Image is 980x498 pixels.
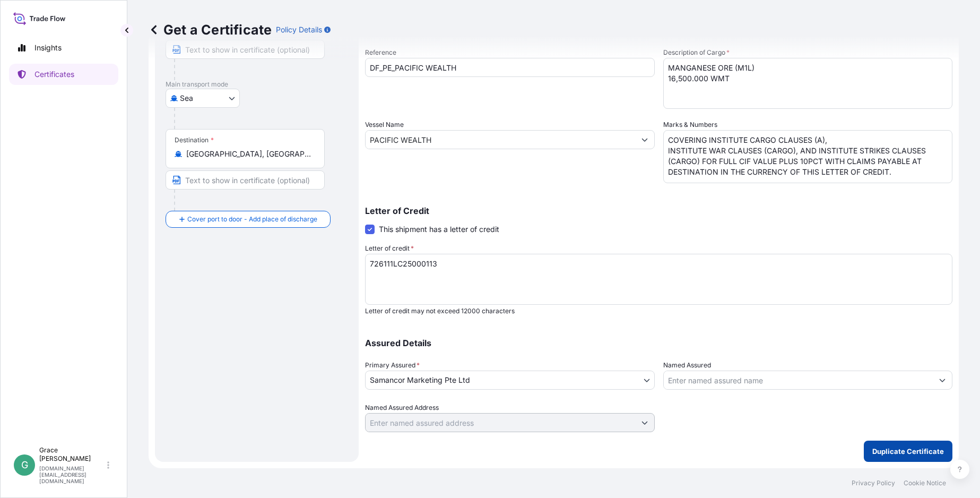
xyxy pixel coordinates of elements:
[365,243,414,254] label: Letter of credit
[21,460,28,470] span: G
[635,413,654,432] button: Show suggestions
[180,93,193,104] span: Sea
[166,170,325,190] input: Text to appear on certificate
[34,69,74,80] p: Certificates
[664,371,933,390] input: Assured Name
[904,479,946,487] a: Cookie Notice
[663,130,953,183] textarea: COVERING INSTITUTE CARGO CLAUSES (A), INSTITUTE WAR CLAUSES (CARGO), AND INSTITUTE STRIKES CLAUSE...
[9,37,118,58] a: Insights
[39,446,105,463] p: Grace [PERSON_NAME]
[365,360,420,371] span: Primary Assured
[166,211,331,228] button: Cover port to door - Add place of discharge
[166,80,348,89] p: Main transport mode
[872,446,944,457] p: Duplicate Certificate
[9,64,118,85] a: Certificates
[175,136,214,144] div: Destination
[366,130,635,149] input: Type to search vessel name or IMO
[34,42,62,53] p: Insights
[365,119,404,130] label: Vessel Name
[663,360,711,371] label: Named Assured
[379,224,499,235] span: This shipment has a letter of credit
[370,375,470,385] span: Samancor Marketing Pte Ltd
[166,89,240,108] button: Select transport
[635,130,654,149] button: Show suggestions
[852,479,895,487] a: Privacy Policy
[186,149,311,159] input: Destination
[365,339,952,347] p: Assured Details
[39,465,105,484] p: [DOMAIN_NAME][EMAIL_ADDRESS][DOMAIN_NAME]
[365,58,655,77] input: Enter booking reference
[663,119,717,130] label: Marks & Numbers
[187,214,317,225] span: Cover port to door - Add place of discharge
[663,58,953,109] textarea: MANGANESE ORE (W4L40) 5,500.000 WMT
[933,371,952,390] button: Show suggestions
[365,402,439,413] label: Named Assured Address
[365,307,952,315] p: Letter of credit may not exceed 12000 characters
[366,413,635,432] input: Named Assured Address
[365,254,952,305] textarea: 23100IL000420900
[365,207,952,215] p: Letter of Credit
[864,441,952,462] button: Duplicate Certificate
[276,24,322,35] p: Policy Details
[365,371,655,390] button: Samancor Marketing Pte Ltd
[149,21,272,38] p: Get a Certificate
